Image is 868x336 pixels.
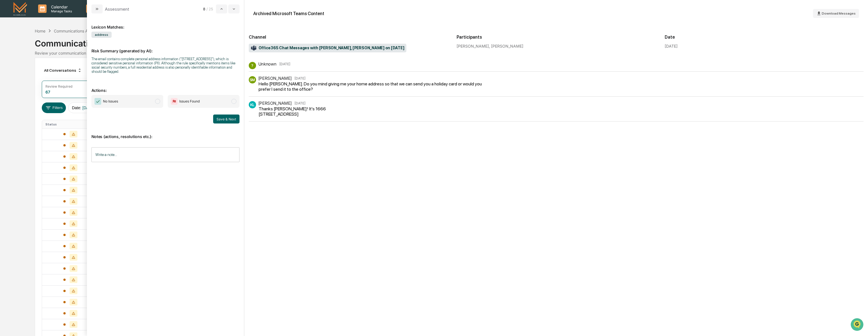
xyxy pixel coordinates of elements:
[457,34,656,40] h2: Participants
[42,66,84,75] div: All Conversations
[40,95,68,99] a: Powered byPylon
[249,76,256,83] div: SM
[91,32,112,38] span: address
[91,81,240,93] p: Actions:
[42,120,99,129] th: Status
[41,71,45,76] div: 🗄️
[213,115,240,123] button: Save & Next
[258,76,292,81] div: [PERSON_NAME]
[259,106,353,117] div: Thanks [PERSON_NAME]! It's 1666 [STREET_ADDRESS]
[46,71,70,76] span: Attestations
[82,106,111,110] span: [DATE] - [DATE]
[35,34,833,48] div: Communications Archive
[171,98,178,105] img: Flag
[45,84,72,88] div: Review Required
[35,29,45,33] div: Home
[91,57,240,74] div: The email contains complete personal address information ("[STREET_ADDRESS]"), which is considere...
[203,7,205,11] span: 8
[105,6,129,12] div: Assessment
[6,71,10,76] div: 🖐️
[251,45,404,51] span: Office365 Chat Messages with [PERSON_NAME], [PERSON_NAME] on [DATE]
[19,48,71,53] div: We're available if you need us!
[45,90,50,94] div: 67
[13,2,27,15] img: logo
[95,98,101,105] img: Checkmark
[42,102,66,113] button: Filters
[206,7,215,11] span: / 25
[249,101,256,108] div: KL
[68,102,114,113] button: Date:[DATE] - [DATE]
[35,51,833,55] div: Review your communication records across channels
[6,12,102,21] p: How can we help?
[258,61,277,67] div: Unknown
[279,62,290,66] time: Tuesday, September 9, 2025 at 1:36:44 PM
[253,11,324,16] div: Archived Microsoft Teams Content
[850,318,865,333] iframe: Open customer support
[822,11,856,15] span: Download Messages
[665,44,678,48] div: [DATE]
[179,99,200,104] span: Issues Found
[457,44,656,48] div: [PERSON_NAME], [PERSON_NAME]
[91,18,240,29] div: Lexicon Matches:
[91,127,240,139] p: Notes (actions, resolutions etc.):
[11,81,35,87] span: Data Lookup
[11,71,36,76] span: Preclearance
[294,76,305,80] time: Tuesday, September 9, 2025 at 1:36:44 PM
[103,99,118,104] span: No Issues
[249,62,256,69] div: ?
[47,9,75,13] p: Manage Tasks
[6,82,10,86] div: 🔎
[3,68,38,78] a: 🖐️Preclearance
[249,34,448,40] h2: Channel
[91,42,240,53] p: Risk Summary (generated by AI):
[47,4,75,9] p: Calendar
[6,43,16,53] img: 1746055101610-c473b297-6a78-478c-a979-82029cc54cd1
[19,43,92,48] div: Start new chat
[95,45,102,51] button: Start new chat
[259,81,489,92] div: Hello [PERSON_NAME]. Do you mind giving me your home address so that we can send you a holiday ca...
[54,29,99,33] div: Communications Archive
[56,95,68,99] span: Pylon
[665,34,864,40] h2: Date
[258,101,292,106] div: [PERSON_NAME]
[294,101,305,105] time: Tuesday, September 9, 2025 at 1:56:59 PM
[813,9,859,18] button: Download Messages
[3,79,38,89] a: 🔎Data Lookup
[38,68,72,78] a: 🗄️Attestations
